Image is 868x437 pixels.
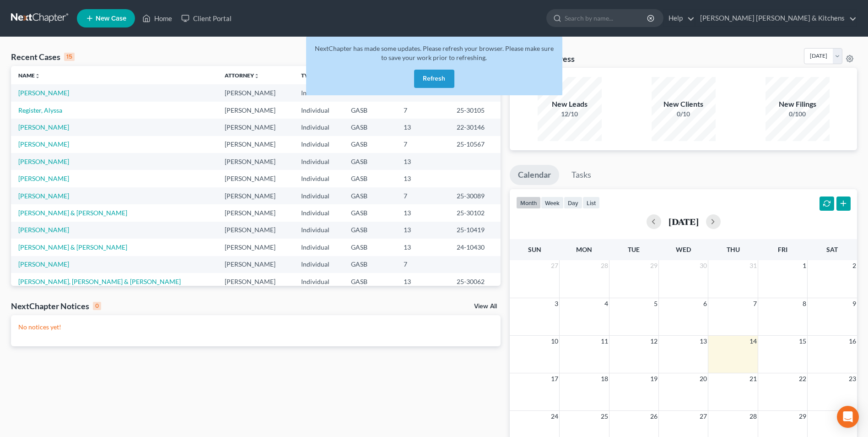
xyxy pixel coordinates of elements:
a: [PERSON_NAME] [18,140,69,148]
a: Attorneyunfold_more [225,72,259,79]
span: 24 [550,411,559,422]
div: New Leads [538,99,602,109]
td: [PERSON_NAME] [217,136,294,153]
td: [PERSON_NAME] [217,187,294,204]
a: [PERSON_NAME] [18,123,69,131]
td: Individual [294,153,344,170]
td: 24-10430 [449,239,501,256]
td: 22-30146 [449,119,501,136]
td: 7 [396,102,450,119]
button: list [582,197,600,209]
div: New Clients [652,99,716,109]
button: week [541,197,564,209]
td: [PERSON_NAME] [217,153,294,170]
td: Individual [294,84,344,101]
td: Individual [294,204,344,221]
div: 0/10 [652,109,716,119]
td: Individual [294,239,344,256]
span: 11 [600,336,609,347]
td: GASB [344,239,396,256]
td: GASB [344,256,396,273]
td: 25-10567 [449,136,501,153]
td: GASB [344,136,396,153]
span: NextChapter has made some updates. Please refresh your browser. Please make sure to save your wor... [315,44,554,61]
span: 2 [852,260,857,271]
td: 25-10419 [449,222,501,239]
td: [PERSON_NAME] [217,170,294,187]
input: Search by name... [565,10,648,27]
td: GASB [344,153,396,170]
td: 25-30062 [449,273,501,290]
span: 29 [798,411,807,422]
td: Individual [294,102,344,119]
button: day [564,197,582,209]
td: 13 [396,273,450,290]
span: 16 [848,336,857,347]
button: Refresh [414,70,454,88]
span: 18 [600,373,609,384]
span: Sat [826,246,838,253]
i: unfold_more [254,73,259,79]
a: Typeunfold_more [301,72,320,79]
span: 30 [699,260,708,271]
td: Individual [294,222,344,239]
td: 7 [396,187,450,204]
span: 3 [554,298,559,309]
td: GASB [344,119,396,136]
td: 7 [396,136,450,153]
a: [PERSON_NAME] [18,260,69,268]
a: [PERSON_NAME], [PERSON_NAME] & [PERSON_NAME] [18,278,181,285]
td: GASB [344,222,396,239]
a: [PERSON_NAME] [18,89,69,97]
span: 9 [852,298,857,309]
td: 13 [396,204,450,221]
span: 20 [699,373,708,384]
button: month [516,197,541,209]
span: 4 [604,298,609,309]
a: [PERSON_NAME] [18,192,69,200]
span: 6 [702,298,708,309]
span: 17 [550,373,559,384]
a: Home [138,10,177,27]
a: [PERSON_NAME] [18,175,69,182]
td: Individual [294,119,344,136]
span: Thu [727,246,740,253]
a: [PERSON_NAME] [18,158,69,165]
td: 13 [396,239,450,256]
a: [PERSON_NAME] [18,226,69,234]
td: 25-30089 [449,187,501,204]
td: Individual [294,273,344,290]
a: View All [474,303,497,310]
td: GASB [344,187,396,204]
td: [PERSON_NAME] [217,84,294,101]
a: Client Portal [177,10,236,27]
td: [PERSON_NAME] [217,204,294,221]
span: 19 [649,373,658,384]
a: Help [664,10,695,27]
div: Open Intercom Messenger [837,406,859,428]
span: 26 [649,411,658,422]
td: [PERSON_NAME] [217,102,294,119]
div: Recent Cases [11,51,75,62]
span: 10 [550,336,559,347]
span: 21 [749,373,758,384]
div: NextChapter Notices [11,300,101,311]
span: 13 [699,336,708,347]
a: [PERSON_NAME] [PERSON_NAME] & Kitchens [695,10,857,27]
h2: [DATE] [669,217,699,226]
a: Nameunfold_more [18,72,40,79]
p: No notices yet! [18,322,493,332]
a: Register, Alyssa [18,106,62,114]
span: Fri [778,246,787,253]
div: 12/10 [538,109,602,119]
td: 13 [396,170,450,187]
td: Individual [294,136,344,153]
td: [PERSON_NAME] [217,273,294,290]
td: GASB [344,102,396,119]
span: 28 [600,260,609,271]
span: 29 [649,260,658,271]
td: [PERSON_NAME] [217,119,294,136]
td: GASB [344,273,396,290]
span: 31 [749,260,758,271]
td: 13 [396,153,450,170]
